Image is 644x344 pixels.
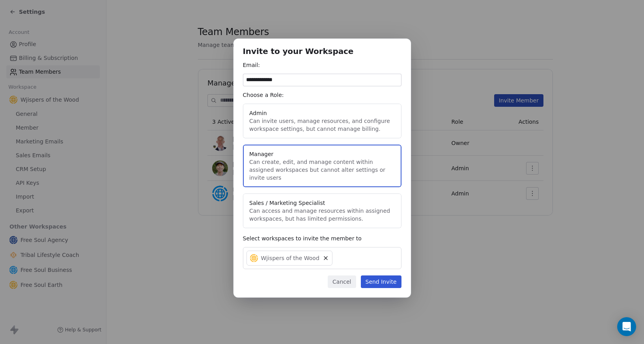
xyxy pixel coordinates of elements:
[243,48,401,56] h1: Invite to your Workspace
[328,275,356,288] button: Cancel
[243,61,401,69] div: Email:
[361,275,401,288] button: Send Invite
[243,91,401,99] div: Choose a Role:
[250,254,258,262] img: FSEarth-logo-yellow.png
[243,234,401,242] div: Select workspaces to invite the member to
[261,254,319,262] span: Wjispers of the Wood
